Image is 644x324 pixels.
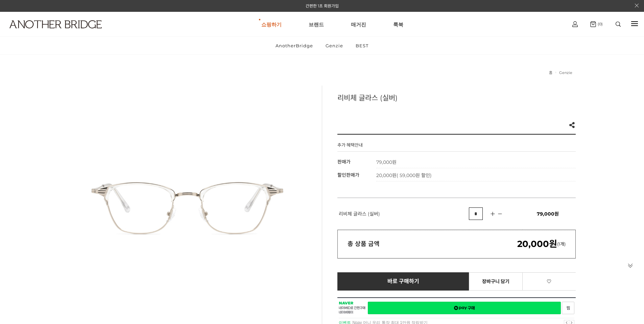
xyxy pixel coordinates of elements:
[572,21,578,27] img: cart
[487,210,498,217] img: 수량증가
[3,20,100,45] a: logo
[469,272,523,291] a: 장바구니 담기
[376,172,432,178] span: 20,000원
[590,21,603,27] a: (0)
[9,20,102,28] img: logo
[337,198,469,230] td: 리비체 글라스 (실버)
[69,85,307,324] img: 3e695b26a4c763fa07d9c990288ac24d.jpg
[306,3,339,8] a: 간편한 1초 회원가입
[616,22,621,27] img: search
[387,278,420,284] span: 바로 구매하기
[537,211,559,217] span: 79,000원
[337,272,470,291] a: 바로 구매하기
[261,12,282,36] a: 쇼핑하기
[337,159,351,165] span: 판매가
[376,159,397,165] strong: 79,000원
[337,92,576,102] h3: 리비체 글라스 (실버)
[309,12,324,36] a: 브랜드
[320,37,349,54] a: Genzie
[351,12,366,36] a: 매거진
[368,302,561,314] a: 새창
[348,240,380,248] strong: 총 상품 금액
[393,12,403,36] a: 룩북
[596,22,603,26] span: (0)
[337,142,363,151] h4: 추가 혜택안내
[337,172,359,178] span: 할인판매가
[549,70,552,75] a: 홈
[397,172,432,178] span: ( 59,000원 할인)
[517,239,557,249] em: 20,000원
[562,302,574,314] a: 새창
[350,37,374,54] a: BEST
[495,211,504,217] img: 수량감소
[270,37,319,54] a: AnotherBridge
[517,241,566,247] span: (1개)
[559,70,572,75] a: Genzie
[590,21,596,27] img: cart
